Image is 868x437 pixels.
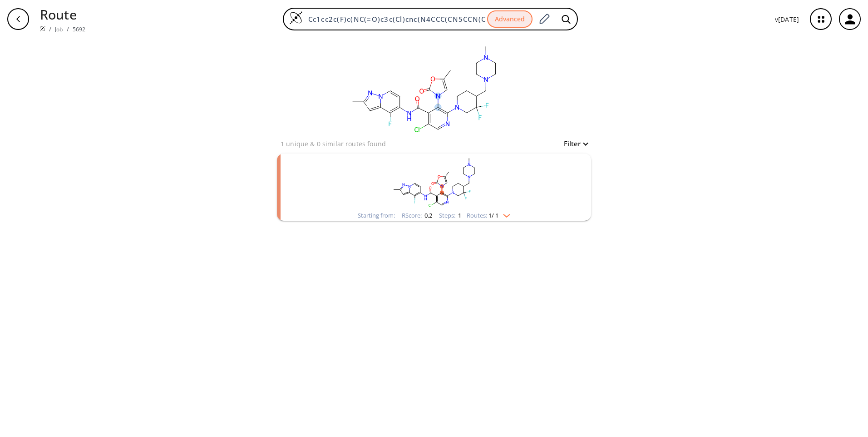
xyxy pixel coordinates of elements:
[316,154,552,210] svg: Cc1cc2c(F)c(NC(=O)c3c(Cl)cnc(N4CCC(CN5CCN(C)CC5)C(F)(F)C4)c3-n3cc(C)oc3=O)ccn2n1
[333,38,515,138] svg: Cc1cc2c(F)c(NC(=O)c3c(Cl)cnc(N4CCC(CN5CCN(C)CC5)C(F)(F)C4)c3-n3cc(C)oc3=O)ccn2n1
[303,15,487,24] input: Enter SMILES
[487,10,533,28] button: Advanced
[40,5,85,24] p: Route
[67,24,69,34] li: /
[775,15,799,24] p: v [DATE]
[402,213,432,218] div: RScore :
[457,211,461,219] span: 1
[467,213,510,218] div: Routes:
[289,11,303,25] img: Logo Spaya
[40,26,45,31] img: Spaya logo
[423,211,432,219] span: 0.2
[55,25,63,33] a: Job
[49,24,51,34] li: /
[277,149,591,225] ul: clusters
[439,213,461,218] div: Steps :
[358,213,395,218] div: Starting from:
[558,140,587,147] button: Filter
[281,139,386,149] p: 1 unique & 0 similar routes found
[73,25,86,33] a: 5692
[498,210,510,218] img: Down
[488,213,498,218] span: 1 / 1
